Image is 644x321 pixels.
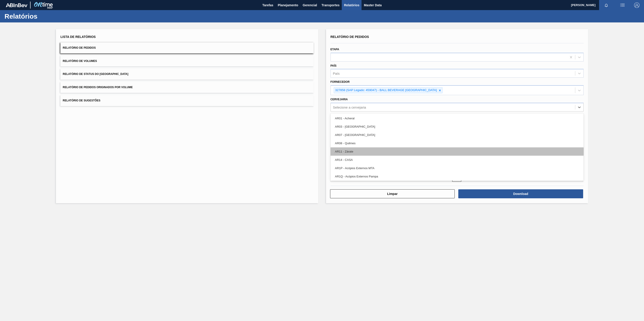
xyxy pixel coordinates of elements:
div: AR1P - Acópios Externos MTA [331,164,584,172]
div: AR01 - Acheral [331,114,584,122]
div: 327858 (SAP Legado: 459047) - BALL BEVERAGE [GEOGRAPHIC_DATA] [334,87,438,93]
button: Relatório de Volumes [60,56,313,67]
label: Etapa [331,48,339,51]
span: Relatório de Sugestões [63,99,100,102]
button: Relatório de Status do [GEOGRAPHIC_DATA] [60,69,313,80]
label: Fornecedor [331,80,350,83]
span: Relatório de Pedidos Originados por Volume [63,86,133,89]
span: Planejamento [278,2,298,8]
span: Master Data [364,2,382,8]
button: Limpar [330,189,455,198]
span: Relatório de Pedidos [331,35,369,39]
div: País [333,72,340,75]
button: Notificações [599,2,613,8]
button: Relatório de Pedidos [60,42,313,53]
button: Relatório de Pedidos Originados por Volume [60,82,313,93]
div: AR08 - Quilmes [331,139,584,147]
button: Relatório de Sugestões [60,95,313,106]
img: Logout [634,2,640,8]
button: Download [458,189,583,198]
span: Tarefas [262,2,273,8]
div: AR03 - [GEOGRAPHIC_DATA] [331,122,584,131]
div: AR1Q - Acópios Externos Pampa [331,172,584,181]
span: Lista de Relatórios [60,35,96,39]
div: AR11 - Zárate [331,147,584,156]
h1: Relatórios [4,14,84,19]
div: AR14 - CASA [331,156,584,164]
span: Gerencial [303,2,317,8]
div: Selecione a cervejaria [333,105,366,109]
span: Relatório de Pedidos [63,46,96,49]
label: País [331,64,337,67]
label: Cervejaria [331,98,348,101]
div: AR07 - [GEOGRAPHIC_DATA] [331,131,584,139]
img: TNhmsLtSVTkK8tSr43FrP2fwEKptu5GPRR3wAAAABJRU5ErkJggg== [6,3,27,7]
img: userActions [620,2,625,8]
span: Relatório de Status do [GEOGRAPHIC_DATA] [63,72,128,76]
span: Relatório de Volumes [63,59,97,63]
span: Relatórios [344,2,359,8]
span: Transportes [322,2,340,8]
